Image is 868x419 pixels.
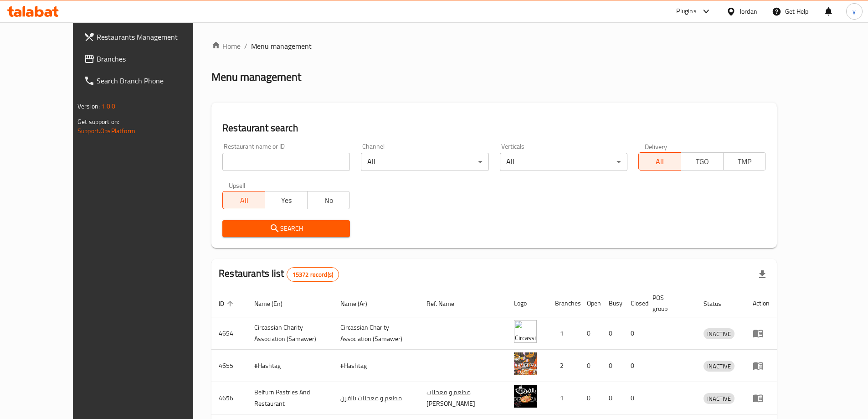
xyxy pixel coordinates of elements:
span: POS group [652,292,685,314]
label: Delivery [645,143,668,150]
img: Belfurn Pastries And Restaurant [514,385,537,408]
th: Branches [548,290,580,317]
div: Menu [753,360,770,371]
th: Logo [507,290,548,317]
span: ID [219,298,236,309]
span: Ref. Name [426,298,466,309]
h2: Restaurants list [219,267,339,282]
td: 0 [601,317,623,350]
span: Status [704,298,733,309]
img: ​Circassian ​Charity ​Association​ (Samawer) [514,320,537,343]
a: Branches [77,48,218,70]
a: Search Branch Phone [77,70,218,92]
div: All [361,153,488,171]
span: Yes [269,194,304,207]
button: All [222,191,265,209]
td: 4656 [211,382,247,414]
span: Restaurants Management [97,31,211,42]
label: Upsell [229,182,246,188]
th: Closed [623,290,645,317]
td: 0 [601,382,623,414]
span: All [642,155,678,168]
td: 2 [548,350,580,382]
td: 0 [601,350,623,382]
td: ​Circassian ​Charity ​Association​ (Samawer) [333,317,419,350]
span: All [226,194,262,207]
th: Open [580,290,601,317]
td: #Hashtag [333,350,419,382]
h2: Menu management [211,70,301,84]
div: INACTIVE [704,328,734,339]
nav: breadcrumb [211,41,777,52]
button: TGO [681,152,724,171]
td: 0 [623,350,645,382]
td: 0 [623,382,645,414]
span: Search [230,223,343,234]
td: مطعم و معجنات [PERSON_NAME] [419,382,507,414]
div: Menu [753,328,770,339]
td: مطعم و معجنات بالفرن [333,382,419,414]
li: / [244,41,247,52]
div: Jordan [740,6,757,16]
span: INACTIVE [704,361,734,372]
div: Menu [753,393,770,403]
span: TMP [727,155,762,168]
td: 4654 [211,317,247,350]
h2: Restaurant search [222,121,766,135]
button: Search [222,220,350,237]
span: Get support on: [77,116,119,128]
span: Name (En) [254,298,294,309]
a: Home [211,41,241,52]
button: Yes [265,191,308,209]
td: 0 [580,350,601,382]
div: INACTIVE [704,361,734,372]
span: Version: [77,100,100,112]
div: Plugins [676,6,696,17]
td: #Hashtag [247,350,333,382]
span: 1.0.0 [101,100,115,112]
a: Support.OpsPlatform [77,125,135,137]
input: Search for restaurant name or ID.. [222,153,350,171]
td: 1 [548,382,580,414]
td: 1 [548,317,580,350]
button: TMP [723,152,766,171]
span: No [311,194,346,207]
span: TGO [685,155,720,168]
div: All [500,153,627,171]
td: Belfurn Pastries And Restaurant [247,382,333,414]
button: No [307,191,350,209]
span: INACTIVE [704,329,734,339]
button: All [638,152,681,171]
span: 15372 record(s) [287,270,339,279]
td: 4655 [211,350,247,382]
img: #Hashtag [514,352,537,375]
div: Total records count [287,267,339,282]
span: Branches [97,53,211,64]
th: Action [745,290,777,317]
span: y [853,6,856,16]
span: Name (Ar) [340,298,379,309]
a: Restaurants Management [77,26,218,48]
span: INACTIVE [704,393,734,404]
span: Menu management [251,41,312,52]
td: ​Circassian ​Charity ​Association​ (Samawer) [247,317,333,350]
td: 0 [580,317,601,350]
span: Search Branch Phone [97,75,211,86]
th: Busy [601,290,623,317]
div: Export file [751,264,773,285]
td: 0 [623,317,645,350]
td: 0 [580,382,601,414]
